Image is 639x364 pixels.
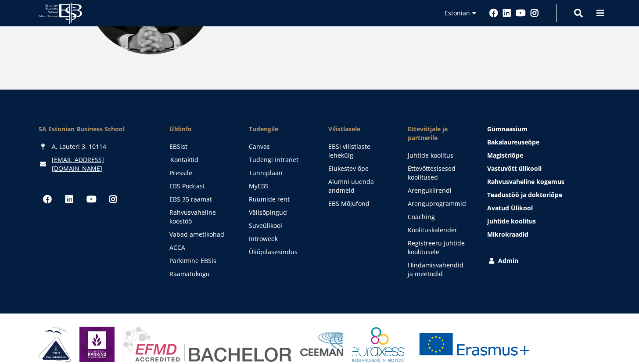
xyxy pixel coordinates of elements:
span: Avatud Ülikool [487,204,533,212]
a: Suveülikool [249,221,311,230]
span: Bakalaureuseõpe [487,138,539,146]
a: Juhtide koolitus [487,217,600,226]
a: [EMAIL_ADDRESS][DOMAIN_NAME] [52,155,152,173]
a: Canvas [249,142,311,151]
a: Gümnaasium [487,125,600,133]
img: EURAXESS [352,327,404,362]
a: Tudengi intranet [249,155,311,164]
a: Ettevõttesisesed koolitused [408,164,470,182]
span: Üldinfo [169,125,231,133]
a: Üliõpilasesindus [249,248,311,256]
a: EBSist [169,142,231,151]
a: Arenguprogrammid [408,199,470,208]
a: Linkedin [503,9,511,18]
a: Tunniplaan [249,169,311,177]
span: Mikrokraadid [487,230,528,238]
span: Rahvusvaheline kogemus [487,177,564,186]
a: Youtube [516,9,526,18]
a: Facebook [39,191,56,208]
a: EBS 35 raamat [169,195,231,204]
span: Vilistlasele [328,125,390,133]
a: Vastuvõtt ülikooli [487,164,600,173]
a: Välisõpingud [249,208,311,217]
a: EBS Mõjufond [328,199,390,208]
a: MyEBS [249,182,311,191]
a: Linkedin [61,191,78,208]
a: Kontaktid [170,155,232,164]
a: Alumni uuenda andmeid [328,177,390,195]
span: Ettevõtjale ja partnerile [408,125,470,142]
a: Juhtide koolitus [408,151,470,160]
a: Instagram [530,9,539,18]
a: Koolituskalender [408,226,470,234]
div: A. Lauteri 3, 10114 [39,142,152,151]
a: Introweek [249,234,311,243]
a: Bakalaureuseõpe [487,138,600,147]
span: Teadustöö ja doktoriõpe [487,191,562,199]
a: EBS Podcast [169,182,231,191]
a: Instagram [104,191,122,208]
span: Vastuvõtt ülikooli [487,164,542,173]
a: Ruumide rent [249,195,311,204]
a: EBSi vilistlaste lehekülg [328,142,390,160]
a: Tudengile [249,125,311,133]
a: Parkimine EBSis [169,256,231,265]
a: Coaching [408,213,470,221]
a: Vabad ametikohad [169,230,231,239]
a: Youtube [83,191,100,208]
a: Admin [487,256,600,265]
a: Hindamisvahendid ja meetodid [408,261,470,278]
a: Pressile [169,169,231,177]
a: Rahvusvaheline kogemus [487,177,600,186]
img: Eduniversal [79,327,115,362]
img: Ceeman [300,332,344,357]
a: Rahvusvaheline koostöö [169,208,231,226]
img: HAKA [39,327,71,362]
a: Arengukiirendi [408,186,470,195]
a: Raamatukogu [169,270,231,278]
a: Teadustöö ja doktoriõpe [487,191,600,199]
a: Mikrokraadid [487,230,600,239]
a: ACCA [169,243,231,252]
a: Avatud Ülikool [487,204,600,213]
img: EFMD [123,327,291,362]
span: Gümnaasium [487,125,528,133]
span: Magistriõpe [487,151,523,159]
a: Magistriõpe [487,151,600,160]
a: Elukestev õpe [328,164,390,173]
a: Facebook [489,9,498,18]
span: Juhtide koolitus [487,217,536,225]
a: Erasmus + [413,327,536,362]
a: Registreeru juhtide koolitusele [408,239,470,256]
div: SA Estonian Business School [39,125,152,133]
img: Erasmus+ [413,327,536,362]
